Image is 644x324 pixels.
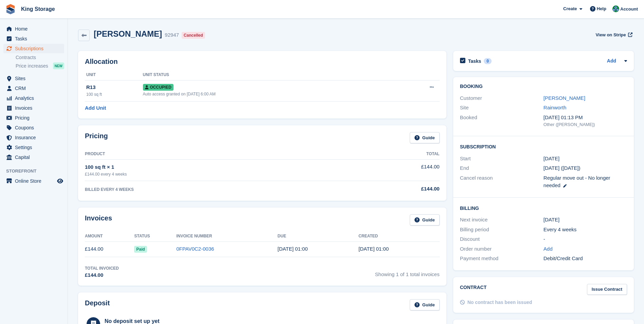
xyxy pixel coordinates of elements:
a: Guide [410,214,440,226]
span: Help [597,5,606,12]
div: Customer [460,94,544,102]
span: Regular move out - No longer needed [544,175,610,188]
th: Unit Status [143,70,391,80]
div: 92947 [165,31,179,39]
a: menu [3,176,64,186]
a: Guide [410,299,440,310]
div: 0 [484,58,492,64]
a: menu [3,34,64,43]
a: menu [3,44,64,53]
div: Booked [460,114,544,128]
h2: Tasks [468,58,481,64]
h2: Billing [460,204,627,211]
a: Contracts [16,54,64,61]
img: stora-icon-8386f47178a22dfd0bd8f6a31ec36ba5ce8667c1dd55bd0f319d3a0aa187defe.svg [5,4,16,14]
div: Total Invoiced [85,265,119,271]
span: Home [15,24,56,34]
a: Preview store [56,177,64,185]
th: Unit [85,70,143,80]
time: 2025-07-15 00:00:00 UTC [278,246,308,252]
div: 100 sq ft × 1 [85,163,343,171]
div: Billing period [460,226,544,234]
div: Debit/Credit Card [544,255,627,263]
div: 100 sq ft [86,91,143,97]
span: Settings [15,143,56,152]
span: Occupied [143,84,173,91]
h2: Contract [460,284,487,295]
a: Price increases NEW [16,62,64,70]
h2: Invoices [85,214,112,226]
div: £144.00 every 4 weeks [85,171,343,177]
h2: Pricing [85,132,108,143]
a: 0FPAV0C2-0036 [176,246,214,252]
span: Capital [15,152,56,162]
span: View on Stripe [595,32,626,38]
span: Tasks [15,34,56,43]
a: menu [3,113,64,123]
div: Every 4 weeks [544,226,627,234]
a: menu [3,123,64,132]
span: Showing 1 of 1 total invoices [375,265,440,279]
div: Cancel reason [460,174,544,190]
span: Invoices [15,103,56,113]
th: Status [134,231,176,242]
a: menu [3,93,64,103]
div: R13 [86,84,143,91]
a: Rainworth [544,105,567,110]
span: Price increases [16,63,48,69]
div: Other ([PERSON_NAME]) [544,121,627,128]
th: Amount [85,231,134,242]
div: Start [460,155,544,163]
div: NEW [53,62,64,69]
span: Subscriptions [15,44,56,53]
h2: Allocation [85,58,440,66]
a: Add Unit [85,104,106,112]
a: menu [3,143,64,152]
td: £144.00 [343,159,440,181]
span: Insurance [15,133,56,142]
h2: Subscription [460,143,627,150]
h2: [PERSON_NAME] [94,29,162,38]
div: Discount [460,235,544,243]
div: Auto access granted on [DATE] 6:00 AM [143,91,391,97]
div: Cancelled [182,32,205,39]
a: Add [544,245,553,253]
span: Analytics [15,93,56,103]
a: [PERSON_NAME] [544,95,585,101]
th: Created [358,231,440,242]
a: menu [3,133,64,142]
span: Online Store [15,176,56,186]
div: End [460,164,544,172]
a: menu [3,84,64,93]
div: Site [460,104,544,112]
div: Payment method [460,255,544,263]
div: [DATE] [544,216,627,224]
a: menu [3,24,64,34]
span: CRM [15,84,56,93]
a: Guide [410,132,440,143]
span: Paid [134,246,147,253]
th: Total [343,149,440,160]
a: menu [3,103,64,113]
div: BILLED EVERY 4 WEEKS [85,186,343,193]
a: Issue Contract [587,284,627,295]
a: View on Stripe [593,29,634,40]
a: menu [3,74,64,83]
h2: Booking [460,84,627,89]
time: 2025-07-14 00:00:52 UTC [358,246,389,252]
img: John King [612,5,619,12]
span: Sites [15,74,56,83]
h2: Deposit [85,299,110,310]
div: Next invoice [460,216,544,224]
th: Due [278,231,359,242]
span: Account [620,6,638,13]
div: £144.00 [343,185,440,193]
div: £144.00 [85,271,119,279]
div: No contract has been issued [467,299,532,306]
a: menu [3,152,64,162]
span: [DATE] ([DATE]) [544,165,581,171]
th: Invoice Number [176,231,277,242]
span: Coupons [15,123,56,132]
a: King Storage [18,3,58,15]
div: - [544,235,627,243]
